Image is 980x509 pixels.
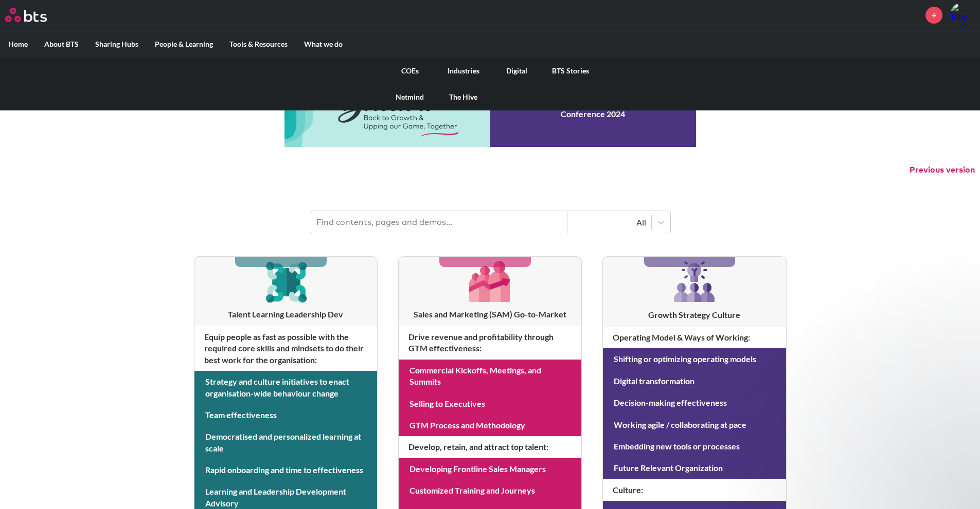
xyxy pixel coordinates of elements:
img: [object Object] [670,257,719,306]
label: People & Learning [147,31,221,58]
label: Sharing Hubs [87,31,147,58]
img: BTS Logo [5,8,47,22]
a: Go home [5,8,66,22]
h3: Sales and Marketing (SAM) Go-to-Market [399,309,581,320]
label: Tools & Resources [221,31,296,58]
label: What we do [296,31,351,58]
h3: Growth Strategy Culture [603,309,786,321]
img: [object Object] [466,257,514,306]
a: + [925,7,942,24]
div: All [573,217,646,228]
a: Profile [950,3,975,27]
input: Find contents, pages and demos... [310,211,567,234]
img: [object Object] [261,257,310,306]
iframe: Intercom notifications message [774,299,980,481]
h4: Equip people as fast as possible with the required core skills and mindsets to do their best work... [194,326,377,371]
h4: Develop, retain, and attract top talent : [399,436,581,458]
h4: Drive revenue and profitability through GTM effectiveness : [399,326,581,360]
h4: Culture : [603,479,786,501]
label: About BTS [36,31,87,58]
h4: Operating Model & Ways of Working : [603,327,786,348]
h3: Talent Learning Leadership Dev [194,309,377,320]
img: Toby Peters [950,3,975,27]
iframe: Intercom live chat [945,474,970,499]
button: Previous version [910,164,975,176]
